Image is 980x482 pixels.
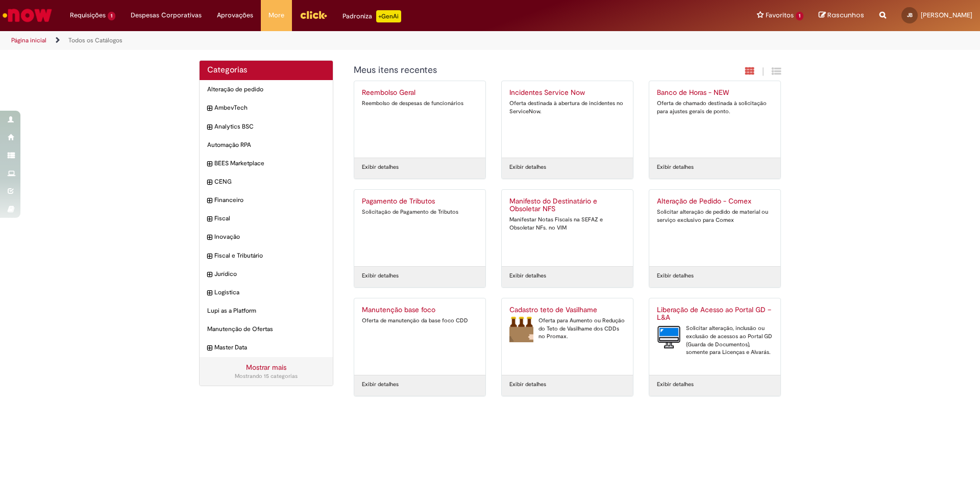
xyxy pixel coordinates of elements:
[214,288,325,297] span: Logistica
[200,191,333,210] div: expandir categoria Financeiro Financeiro
[200,283,333,302] div: expandir categoria Logistica Logistica
[11,36,46,44] a: Página inicial
[268,10,284,20] span: More
[502,190,633,266] a: Manifesto do Destinatário e Obsoletar NFS Manifestar Notas Fiscais na SEFAZ e Obsoletar NFs. no VIM
[207,177,212,188] i: expandir categoria CENG
[509,99,625,115] div: Oferta destinada à abertura de incidentes no ServiceNow.
[657,324,681,350] img: Liberação de Acesso ao Portal GD – L&A
[207,196,212,206] i: expandir categoria Financeiro
[207,104,212,114] i: expandir categoria AmbevTech
[68,36,122,44] a: Todos os Catálogos
[207,233,212,243] i: expandir categoria Inovação
[214,270,325,278] span: Jurídico
[502,298,633,375] a: Cadastro teto de Vasilhame Cadastro teto de Vasilhame Oferta para Aumento ou Redução do Teto de V...
[502,81,633,158] a: Incidentes Service Now Oferta destinada à abertura de incidentes no ServiceNow.
[509,380,546,389] a: Exibir detalhes
[657,99,773,115] div: Oferta de chamado destinada à solicitação para ajustes gerais de ponto.
[745,66,754,76] i: Exibição em cartão
[657,272,694,280] a: Exibir detalhes
[207,325,325,334] span: Manutenção de Ofertas
[1,5,54,26] img: ServiceNow
[762,66,764,78] span: |
[200,301,333,320] div: Lupi as a Platform
[819,11,864,20] a: Rascunhos
[657,380,694,389] a: Exibir detalhes
[207,372,325,380] div: Mostrando 15 categorias
[207,159,212,169] i: expandir categoria BEES Marketplace
[649,298,780,375] a: Liberação de Acesso ao Portal GD – L&A Liberação de Acesso ao Portal GD – L&A Solicitar alteração...
[354,190,485,266] a: Pagamento de Tributos Solicitação de Pagamento de Tributos
[342,10,401,22] div: Padroniza
[509,317,533,342] img: Cadastro teto de Vasilhame
[907,12,913,18] span: JB
[200,136,333,155] div: Automação RPA
[354,81,485,158] a: Reembolso Geral Reembolso de despesas de funcionários
[214,104,325,112] span: AmbevTech
[200,320,333,339] div: Manutenção de Ofertas
[207,141,325,149] span: Automação RPA
[649,190,780,266] a: Alteração de Pedido - Comex Solicitar alteração de pedido de material ou serviço exclusivo para C...
[766,10,794,20] span: Favoritos
[509,216,625,232] div: Manifestar Notas Fiscais na SEFAZ e Obsoletar NFs. no VIM
[200,98,333,117] div: expandir categoria AmbevTech AmbevTech
[921,11,972,19] span: [PERSON_NAME]
[509,272,546,280] a: Exibir detalhes
[200,80,333,99] div: Alteração de pedido
[657,197,773,206] h2: Alteração de Pedido - Comex
[362,89,478,97] h2: Reembolso Geral
[509,306,625,314] h2: Cadastro teto de Vasilhame
[362,208,478,216] div: Solicitação de Pagamento de Tributos
[70,10,106,20] span: Requisições
[207,251,212,262] i: expandir categoria Fiscal e Tributário
[246,363,286,372] a: Mostrar mais
[200,209,333,228] div: expandir categoria Fiscal Fiscal
[354,65,671,75] h1: {"description":"","title":"Meus itens recentes"} Categoria
[214,251,325,260] span: Fiscal e Tributário
[649,81,780,158] a: Banco de Horas - NEW Oferta de chamado destinada à solicitação para ajustes gerais de ponto.
[362,197,478,206] h2: Pagamento de Tributos
[657,208,773,224] div: Solicitar alteração de pedido de material ou serviço exclusivo para Comex
[509,197,625,214] h2: Manifesto do Destinatário e Obsoletar NFS
[214,343,325,352] span: Master Data
[200,227,333,246] div: expandir categoria Inovação Inovação
[509,89,625,97] h2: Incidentes Service Now
[657,163,694,171] a: Exibir detalhes
[207,214,212,224] i: expandir categoria Fiscal
[200,117,333,136] div: expandir categoria Analytics BSC Analytics BSC
[657,89,773,97] h2: Banco de Horas - NEW
[214,122,325,131] span: Analytics BSC
[207,66,325,75] h2: Categorias
[362,306,478,314] h2: Manutenção base foco
[200,172,333,191] div: expandir categoria CENG CENG
[108,12,115,20] span: 1
[207,288,212,298] i: expandir categoria Logistica
[827,10,864,20] span: Rascunhos
[214,214,325,223] span: Fiscal
[214,233,325,241] span: Inovação
[354,298,485,375] a: Manutenção base foco Oferta de manutenção da base foco CDD
[200,80,333,357] ul: Categorias
[207,307,325,315] span: Lupi as a Platform
[300,7,327,22] img: click_logo_yellow_360x200.png
[362,99,478,108] div: Reembolso de despesas de funcionários
[509,317,625,341] div: Oferta para Aumento ou Redução do Teto de Vasilhame dos CDDs no Promax.
[200,338,333,357] div: expandir categoria Master Data Master Data
[772,66,781,76] i: Exibição de grade
[207,343,212,353] i: expandir categoria Master Data
[207,85,325,94] span: Alteração de pedido
[362,317,478,325] div: Oferta de manutenção da base foco CDD
[207,270,212,280] i: expandir categoria Jurídico
[362,380,399,389] a: Exibir detalhes
[217,10,253,20] span: Aprovações
[376,10,401,22] p: +GenAi
[200,246,333,265] div: expandir categoria Fiscal e Tributário Fiscal e Tributário
[200,154,333,173] div: expandir categoria BEES Marketplace BEES Marketplace
[657,324,773,357] div: Solicitar alteração, inclusão ou exclusão de acessos ao Portal GD (Guarda de Documentos), somente...
[131,10,202,20] span: Despesas Corporativas
[362,272,399,280] a: Exibir detalhes
[8,31,646,50] ul: Trilhas de página
[509,163,546,171] a: Exibir detalhes
[657,306,773,322] h2: Liberação de Acesso ao Portal GD – L&A
[214,177,325,186] span: CENG
[214,196,325,205] span: Financeiro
